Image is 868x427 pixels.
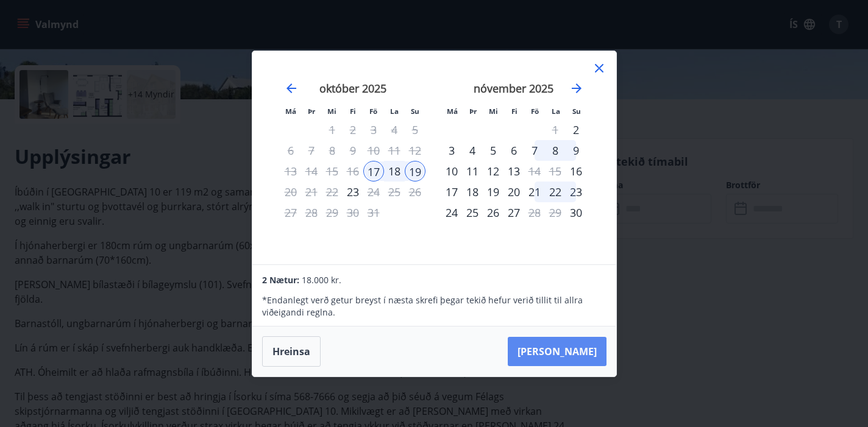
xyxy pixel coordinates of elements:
[322,161,343,182] td: Not available. miðvikudagur, 15. október 2025
[545,119,566,140] td: Not available. laugardagur, 1. nóvember 2025
[384,161,405,182] td: Selected. laugardagur, 18. október 2025
[566,140,586,161] div: 9
[483,161,503,182] td: Choose miðvikudagur, 12. nóvember 2025 as your check-in date. It’s available.
[508,337,607,366] button: [PERSON_NAME]
[483,140,503,161] div: 5
[462,161,483,182] td: Choose þriðjudagur, 11. nóvember 2025 as your check-in date. It’s available.
[503,182,524,202] td: Choose fimmtudagur, 20. nóvember 2025 as your check-in date. It’s available.
[322,182,343,202] td: Not available. miðvikudagur, 22. október 2025
[384,140,405,161] td: Not available. laugardagur, 11. október 2025
[566,182,586,202] td: Choose sunnudagur, 23. nóvember 2025 as your check-in date. It’s available.
[343,202,363,223] td: Not available. fimmtudagur, 30. október 2025
[524,202,545,223] td: Choose föstudagur, 28. nóvember 2025 as your check-in date. It’s available.
[322,140,343,161] td: Not available. miðvikudagur, 8. október 2025
[511,107,518,116] small: Fi
[441,182,462,202] td: Choose mánudagur, 17. nóvember 2025 as your check-in date. It’s available.
[267,66,602,250] div: Calendar
[469,107,477,116] small: Þr
[545,202,566,223] td: Not available. laugardagur, 29. nóvember 2025
[301,182,322,202] td: Not available. þriðjudagur, 21. október 2025
[343,182,363,202] td: Choose fimmtudagur, 23. október 2025 as your check-in date. It’s available.
[327,107,336,116] small: Mi
[441,202,462,223] div: 24
[566,202,586,223] div: Aðeins innritun í boði
[363,161,384,182] td: Selected as start date. föstudagur, 17. október 2025
[280,202,301,223] td: Not available. mánudagur, 27. október 2025
[441,182,462,202] div: 17
[503,182,524,202] div: 20
[262,336,321,367] button: Hreinsa
[301,202,322,223] td: Not available. þriðjudagur, 28. október 2025
[441,140,462,161] div: 3
[405,119,425,140] td: Not available. sunnudagur, 5. október 2025
[503,140,524,161] div: 6
[462,182,483,202] td: Choose þriðjudagur, 18. nóvember 2025 as your check-in date. It’s available.
[343,182,363,202] div: Aðeins innritun í boði
[343,161,363,182] td: Not available. fimmtudagur, 16. október 2025
[545,182,566,202] td: Choose laugardagur, 22. nóvember 2025 as your check-in date. It’s available.
[322,119,343,140] td: Not available. miðvikudagur, 1. október 2025
[566,119,586,140] td: Choose sunnudagur, 2. nóvember 2025 as your check-in date. It’s available.
[569,81,584,96] div: Move forward to switch to the next month.
[524,182,545,202] td: Choose föstudagur, 21. nóvember 2025 as your check-in date. It’s available.
[284,81,299,96] div: Move backward to switch to the previous month.
[343,140,363,161] td: Not available. fimmtudagur, 9. október 2025
[566,161,586,182] td: Choose sunnudagur, 16. nóvember 2025 as your check-in date. It’s available.
[524,140,545,161] div: 7
[545,161,566,182] td: Not available. laugardagur, 15. nóvember 2025
[441,140,462,161] td: Choose mánudagur, 3. nóvember 2025 as your check-in date. It’s available.
[489,107,498,116] small: Mi
[302,274,341,286] span: 18.000 kr.
[363,202,384,223] td: Not available. föstudagur, 31. október 2025
[566,140,586,161] td: Choose sunnudagur, 9. nóvember 2025 as your check-in date. It’s available.
[285,107,296,116] small: Má
[363,182,384,202] div: Aðeins útritun í boði
[441,161,462,182] td: Choose mánudagur, 10. nóvember 2025 as your check-in date. It’s available.
[411,107,419,116] small: Su
[369,107,377,116] small: Fö
[483,182,503,202] div: 19
[566,119,586,140] div: Aðeins innritun í boði
[301,161,322,182] td: Not available. þriðjudagur, 14. október 2025
[572,107,581,116] small: Su
[503,161,524,182] div: 13
[280,161,301,182] td: Not available. mánudagur, 13. október 2025
[384,119,405,140] td: Not available. laugardagur, 4. október 2025
[483,182,503,202] td: Choose miðvikudagur, 19. nóvember 2025 as your check-in date. It’s available.
[363,161,384,182] div: Aðeins innritun í boði
[524,140,545,161] td: Choose föstudagur, 7. nóvember 2025 as your check-in date. It’s available.
[262,274,299,286] span: 2 Nætur:
[483,202,503,223] td: Choose miðvikudagur, 26. nóvember 2025 as your check-in date. It’s available.
[405,161,425,182] div: Aðeins útritun í boði
[503,202,524,223] div: 27
[566,202,586,223] td: Choose sunnudagur, 30. nóvember 2025 as your check-in date. It’s available.
[566,182,586,202] div: 23
[462,140,483,161] td: Choose þriðjudagur, 4. nóvember 2025 as your check-in date. It’s available.
[545,140,566,161] div: 8
[441,161,462,182] div: 10
[350,107,356,116] small: Fi
[483,140,503,161] td: Choose miðvikudagur, 5. nóvember 2025 as your check-in date. It’s available.
[405,182,425,202] td: Not available. sunnudagur, 26. október 2025
[462,202,483,223] td: Choose þriðjudagur, 25. nóvember 2025 as your check-in date. It’s available.
[524,182,545,202] div: 21
[474,81,553,96] strong: nóvember 2025
[552,107,560,116] small: La
[524,161,545,182] td: Choose föstudagur, 14. nóvember 2025 as your check-in date. It’s available.
[462,161,483,182] div: 11
[545,182,566,202] div: 22
[483,202,503,223] div: 26
[363,119,384,140] td: Not available. föstudagur, 3. október 2025
[384,182,405,202] td: Not available. laugardagur, 25. október 2025
[462,182,483,202] div: 18
[483,161,503,182] div: 12
[524,202,545,223] div: Aðeins útritun í boði
[319,81,386,96] strong: október 2025
[343,119,363,140] td: Not available. fimmtudagur, 2. október 2025
[308,107,315,116] small: Þr
[384,161,405,182] div: 18
[405,140,425,161] td: Not available. sunnudagur, 12. október 2025
[503,161,524,182] td: Choose fimmtudagur, 13. nóvember 2025 as your check-in date. It’s available.
[447,107,458,116] small: Má
[280,140,301,161] td: Not available. mánudagur, 6. október 2025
